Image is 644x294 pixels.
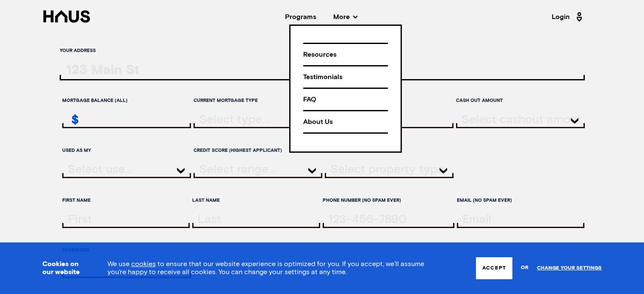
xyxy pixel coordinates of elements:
label: Phone Number (no spam ever) [323,193,454,208]
input: firstName [64,213,190,225]
a: cookies [131,261,156,267]
span: We use to ensure that our website experience is optimized for you. If you accept, we’ll assume yo... [108,261,424,275]
a: Testimonials [303,65,388,88]
input: lastName [194,213,320,225]
div: About Us [303,115,388,129]
a: Change your settings [537,265,602,271]
div: $ [64,113,79,128]
a: FAQ [303,88,388,110]
a: Login [552,10,585,24]
button: Accept [476,257,512,279]
label: Last Name [192,193,320,208]
a: Programs [285,14,316,20]
label: Credit score (highest applicant) [193,143,322,158]
h3: Cookies on our website [42,260,86,276]
input: ratesLocationInput [60,63,585,80]
input: email [459,213,584,225]
label: Email (no spam ever) [457,193,584,208]
a: About Us [303,110,388,134]
div: Testimonials [303,70,388,85]
label: Cash out Amount [456,93,585,108]
div: Resources [303,47,388,62]
span: or [521,261,528,275]
label: Used as my [62,143,191,158]
label: Your address [60,43,585,58]
input: remainingMortgageAmount [64,113,191,126]
div: FAQ [303,92,388,107]
label: Current mortgage type [193,93,322,108]
label: First Name [62,193,190,208]
a: Resources [303,43,388,65]
input: tel [325,213,454,225]
span: More [333,14,357,20]
label: Mortgage balance (all) [62,93,191,108]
